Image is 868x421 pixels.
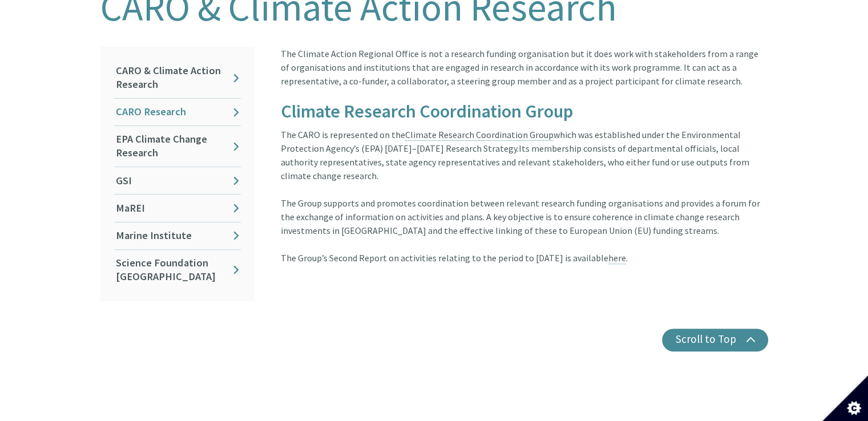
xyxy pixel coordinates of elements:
div: The CARO is represented on the which was established under the Environmental Protection Agency’s ... [281,128,768,251]
a: EPA Climate Change Research [114,126,241,167]
a: CARO Research [114,99,241,126]
a: Marine Institute [114,222,241,249]
a: here [608,252,626,264]
button: Scroll to Top [662,329,768,351]
div: The Group’s Second Report on activities relating to the period to [DATE] is available . [281,251,768,265]
span: Its membership consists of departmental officials, local authority representatives, state agency ... [281,143,749,181]
a: Climate Research Coordination Group [405,129,554,141]
a: MaREI [114,195,241,221]
a: Science Foundation [GEOGRAPHIC_DATA] [114,250,241,290]
a: GSI [114,167,241,194]
a: CARO & Climate Action Research [114,58,241,98]
h3: Climate Research Coordination Group [281,102,768,122]
div: The Climate Action Regional Office is not a research funding organisation but it does work with s... [281,47,768,102]
button: Set cookie preferences [822,375,868,421]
